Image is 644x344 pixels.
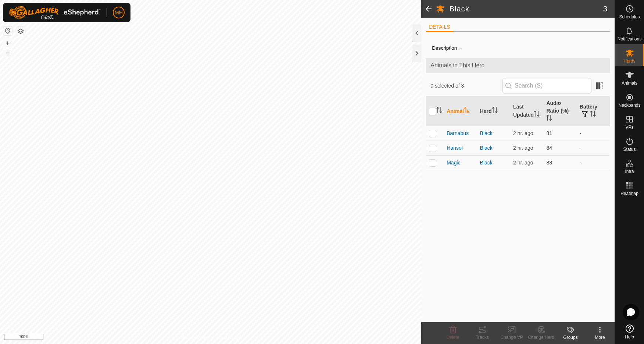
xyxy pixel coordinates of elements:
[447,335,459,340] span: Delete
[546,130,552,136] span: 81
[480,159,507,167] div: Black
[546,145,552,151] span: 84
[182,334,209,341] a: Privacy Policy
[464,108,470,114] p-sorticon: Activate to sort
[3,48,12,57] button: –
[430,61,605,70] span: Animals in This Herd
[480,144,507,152] div: Black
[502,78,591,93] input: Search (S)
[625,125,633,130] span: VPs
[625,335,634,339] span: Help
[457,42,465,54] span: -
[436,108,442,114] p-sorticon: Activate to sort
[619,15,640,19] span: Schedules
[447,144,463,152] span: Hansel
[447,130,469,137] span: Barnabus
[534,112,540,118] p-sorticon: Activate to sort
[430,82,502,90] span: 0 selected of 3
[577,141,610,155] td: -
[432,45,457,51] label: Description
[9,6,101,19] img: Gallagher Logo
[426,23,453,32] li: DETAILS
[625,169,634,174] span: Infra
[603,3,607,14] span: 3
[218,334,240,341] a: Contact Us
[622,81,637,85] span: Animals
[477,96,510,126] th: Herd
[3,39,12,47] button: +
[543,96,576,126] th: Audio Ratio (%)
[513,145,533,151] span: Aug 12, 2025, 12:30 PM
[16,27,25,36] button: Map Layers
[546,116,552,122] p-sorticon: Activate to sort
[449,4,603,13] h2: Black
[480,130,507,137] div: Black
[623,59,635,63] span: Herds
[447,159,460,167] span: Magic
[577,126,610,141] td: -
[546,160,552,166] span: 88
[497,334,526,341] div: Change VP
[468,334,497,341] div: Tracks
[577,96,610,126] th: Battery
[115,9,123,17] span: MH
[577,155,610,170] td: -
[513,160,533,166] span: Aug 12, 2025, 12:20 PM
[623,147,636,152] span: Status
[615,322,644,342] a: Help
[3,26,12,35] button: Reset Map
[618,37,641,41] span: Notifications
[492,108,498,114] p-sorticon: Activate to sort
[590,112,596,118] p-sorticon: Activate to sort
[444,96,477,126] th: Animal
[513,130,533,136] span: Aug 12, 2025, 12:30 PM
[526,334,556,341] div: Change Herd
[618,103,640,107] span: Neckbands
[620,191,638,196] span: Heatmap
[510,96,543,126] th: Last Updated
[585,334,615,341] div: More
[556,334,585,341] div: Groups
